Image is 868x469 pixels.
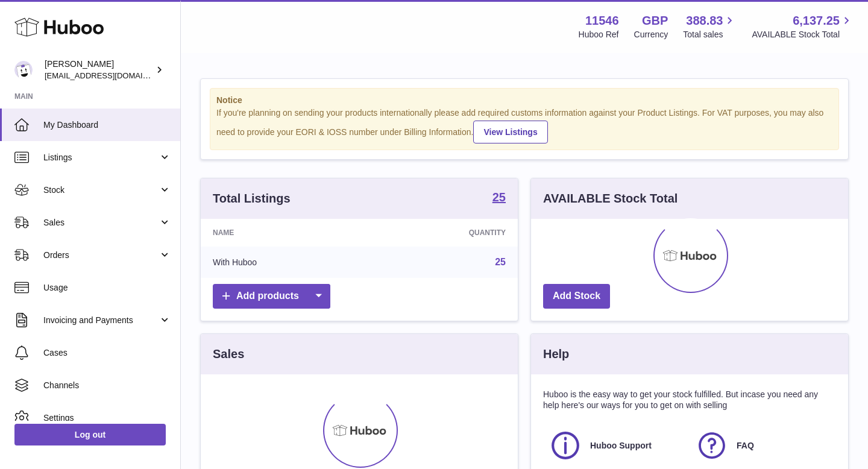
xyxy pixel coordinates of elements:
[579,29,619,40] div: Huboo Ref
[43,119,171,131] span: My Dashboard
[642,13,668,29] strong: GBP
[585,13,619,29] strong: 11546
[368,219,518,247] th: Quantity
[43,282,171,294] span: Usage
[752,13,854,40] a: 6,137.25 AVAILABLE Stock Total
[543,346,569,362] h3: Help
[45,71,177,80] span: [EMAIL_ADDRESS][DOMAIN_NAME]
[683,29,737,40] span: Total sales
[590,440,652,452] span: Huboo Support
[495,257,506,267] a: 25
[737,440,754,452] span: FAQ
[752,29,854,40] span: AVAILABLE Stock Total
[201,247,368,278] td: With Huboo
[43,152,159,163] span: Listings
[686,13,723,29] span: 388.83
[543,284,610,309] a: Add Stock
[45,58,153,81] div: [PERSON_NAME]
[213,284,330,309] a: Add products
[201,219,368,247] th: Name
[213,190,291,207] h3: Total Listings
[43,217,159,228] span: Sales
[634,29,668,40] div: Currency
[213,346,244,362] h3: Sales
[216,95,832,106] strong: Notice
[43,347,171,359] span: Cases
[543,389,836,412] p: Huboo is the easy way to get your stock fulfilled. But incase you need any help here's our ways f...
[543,190,678,207] h3: AVAILABLE Stock Total
[549,429,684,462] a: Huboo Support
[793,13,840,29] span: 6,137.25
[473,121,547,143] a: View Listings
[696,429,830,462] a: FAQ
[216,107,832,143] div: If you're planning on sending your products internationally please add required customs informati...
[492,191,506,203] strong: 25
[14,61,33,79] img: Info@stpalo.com
[14,424,166,445] a: Log out
[43,184,159,196] span: Stock
[43,315,159,326] span: Invoicing and Payments
[43,250,159,261] span: Orders
[492,191,506,206] a: 25
[683,13,737,40] a: 388.83 Total sales
[43,380,171,391] span: Channels
[43,412,171,424] span: Settings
